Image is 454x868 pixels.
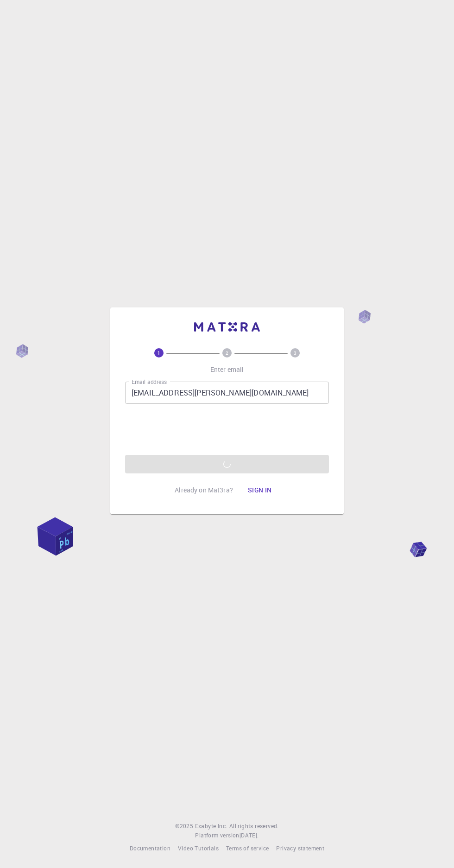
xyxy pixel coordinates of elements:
text: 1 [158,350,160,356]
a: Terms of service [226,844,269,853]
text: 2 [226,350,228,356]
span: Terms of service [226,844,269,852]
a: Privacy statement [276,844,324,853]
text: 3 [294,350,296,356]
span: © 2025 [175,822,195,831]
a: Video Tutorials [178,844,219,853]
label: Email address [132,378,167,386]
p: Already on Mat3ra? [175,485,233,495]
span: Documentation [130,844,170,852]
span: [DATE] . [240,831,259,839]
span: Exabyte Inc. [195,822,227,830]
button: Sign in [240,481,279,499]
span: Privacy statement [276,844,324,852]
a: Documentation [130,844,170,853]
a: Exabyte Inc. [195,822,227,831]
span: Platform version [195,831,239,840]
p: Enter email [210,365,244,374]
span: All rights reserved. [229,822,279,831]
a: [DATE]. [240,831,259,840]
iframe: reCAPTCHA [157,411,297,447]
span: Video Tutorials [178,844,219,852]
